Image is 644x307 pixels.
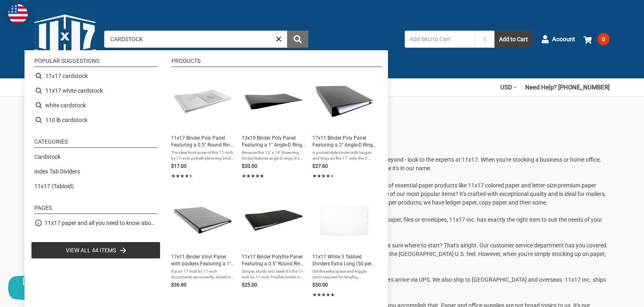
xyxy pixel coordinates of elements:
span: 11x17 White 5 Tabbed Dividers Extra Long (50 per Package) With Holes [312,254,377,267]
span: ★★★★★ [171,172,194,180]
li: white cardstock [31,98,160,113]
img: 17x11 Binder Poly Panel Featuring a 2" Angle-D Ring Black [315,72,374,131]
a: Cardstock [34,153,60,161]
li: 11x17 (Tabloid) [31,179,160,194]
img: 11x17 Binder Poly Panel Featuring a 0.5" Round Ring Clear Frost [174,72,233,131]
a: 17x11 Binder Poly Panel Featuring a 2" Angle-D Ring Black17x11 Binder Poly Panel Featuring a 2" A... [312,72,377,180]
img: 13x19 Binder Poly Panel Featuring a 1" Angle-D Ring Black [244,72,303,131]
span: Account [552,35,575,44]
li: 17x11 Binder Vinyl Panel with pockets Featuring a 1" Angle-D Ring Black [168,187,238,303]
a: 11x17 Binder Poly Panel Featuring a 0.5" Round Ring Clear Frost11x17 Binder Poly Panel Featuring ... [171,72,235,180]
span: 11x17 Binder Poly Panel Featuring a 0.5" Round Ring Clear Frost [171,135,235,149]
span: $20.00 [242,163,257,169]
span: ★★★★★ [312,172,335,180]
input: Search by keyword, brand or SKU [104,31,308,48]
li: 17x11 Binder Poly Panel Featuring a 2" Angle-D Ring Black [309,69,380,184]
img: 11x17 White 5 Tabbed Dividers Extra Long (50 per Package) With Holes [315,191,374,250]
span: Simple, sturdy and sleek-it's the 11-inch by 17-inch Polyfite binder in black. This Ruby Paulina ... [242,269,306,280]
a: Index Tab Dividers [34,167,80,176]
a: 17x11 Binder Vinyl Panel with pockets Featuring a 1" Angle-D Ring Black17x11 Binder Vinyl Panel w... [171,191,235,299]
span: Because this 13" x 19" three-ring binder features angle-D rings, it's able to hold more pages tha... [242,150,306,161]
span: 0 [597,33,610,45]
a: 11x17 (Tabloid) [34,182,74,191]
span: $17.00 [171,163,187,169]
li: View all 44 items [31,242,160,259]
li: Products [172,58,381,67]
span: 17x11 Binder Poly Panel Featuring a 2" Angle-D Ring Black [312,135,377,149]
a: 11x17 White 5 Tabbed Dividers Extra Long (50 per Package) With Holes11x17 White 5 Tabbed Dividers... [312,191,377,299]
a: Account [541,29,575,50]
a: Close [274,35,283,43]
li: 110 lb cardstock [31,113,160,127]
li: Cardstock [31,149,160,164]
li: 11x17 cardstock [31,69,160,83]
img: duty and tax information for United States [8,4,28,24]
a: 0 [584,29,610,50]
span: ★★★★★ [312,291,335,298]
span: $36.80 [171,282,187,288]
li: 13x19 Binder Poly Panel Featuring a 1" Angle-D Ring Black [238,69,309,184]
li: 11x17 paper and all you need to know about it [31,216,160,230]
span: If your 17-inch by 11-inch documents are currently stored in cardboard boxes, you can keep them p... [171,269,235,280]
a: Need Help? [PHONE_NUMBER] [525,78,610,96]
li: Categories [34,139,157,148]
span: A portrait style binder with hinges and rings on the 17" side, the 2" Angle-D ring allows for sta... [312,150,377,161]
button: Chat offline leave a message [8,275,118,301]
span: $27.60 [312,163,328,169]
li: Index Tab Dividers [31,164,160,179]
span: 13x19 Binder Poly Panel Featuring a 1" Angle-D Ring Black [242,135,306,149]
span: 11x17 Binder Polyfite Panel Featuring a 0.5" Round Ring Black Includes 4 binders [242,254,306,267]
span: ★★★★★ [242,172,264,180]
span: $50.00 [312,282,328,288]
span: View all 44 items [66,246,116,255]
span: $25.00 [242,282,257,288]
a: 13x19 Binder Poly Panel Featuring a 1" Angle-D Ring Black13x19 Binder Poly Panel Featuring a 1" A... [242,72,306,180]
li: 11x17 White 5 Tabbed Dividers Extra Long (50 per Package) With Holes [309,187,380,303]
img: 17x11 Binder Vinyl Panel with pockets Featuring a 1" Angle-D Ring Black [174,191,233,250]
span: 17x11 Binder Vinyl Panel with pockets Featuring a 1" Angle-D Ring Black [171,254,235,267]
li: 11x17 white cardstock [31,83,160,98]
li: 11x17 Binder Poly Panel Featuring a 0.5" Round Ring Clear Frost [168,69,238,184]
button: Add to Cart [495,31,533,48]
span: Get the extra space and wiggle room required for lengthy, complicated documents using these 11-in... [312,269,377,280]
li: 11x17 Binder Polyfite Panel Featuring a 0.5" Round Ring Black Includes 4 binders [238,187,309,303]
img: 11x17.com [34,9,96,70]
img: 11x17 Binder Polyfite Panel Featuring a 0.5" Round Ring Black Includes 4 binders [244,191,303,250]
li: Popular suggestions [34,58,157,67]
input: Add SKU to Cart [405,31,475,48]
span: The clear frost cover of this 11-inch by 17-inch polyethylene ring binder makes it ideal for hand... [171,150,235,161]
a: 11x17 paper and all you need to know about it [45,219,157,227]
a: USD [500,78,517,96]
li: Pages [34,205,157,214]
a: 11x17 Binder Polyfite Panel Featuring a 0.5" Round Ring Black Includes 4 binders11x17 Binder Poly... [242,191,306,299]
